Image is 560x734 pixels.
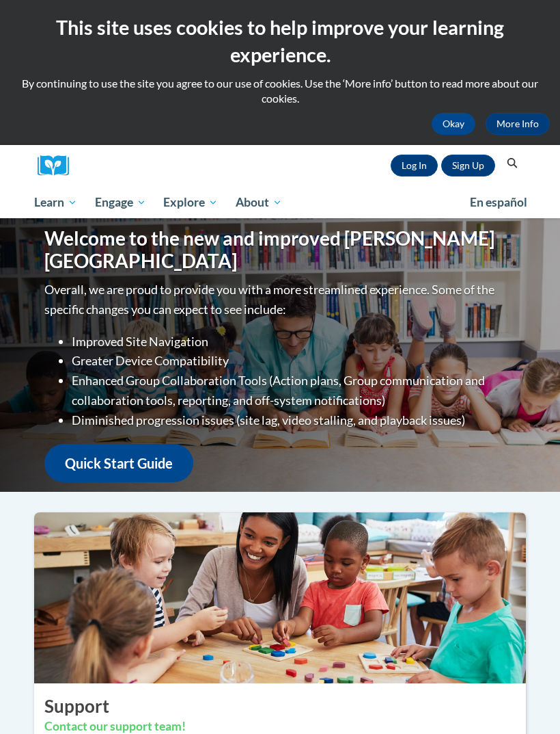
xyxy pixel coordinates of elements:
img: ... [24,512,536,683]
li: Enhanced Group Collaboration Tools (Action plans, Group communication and collaboration tools, re... [72,371,516,410]
span: En español [470,195,527,209]
div: Main menu [24,187,536,218]
button: Okay [432,113,475,135]
a: Register [441,155,495,176]
a: About [227,187,291,218]
a: Cox Campus [38,155,79,176]
span: About [236,194,282,211]
button: Search [502,155,522,172]
span: Explore [163,194,218,211]
li: Improved Site Navigation [72,332,516,352]
span: Engage [95,194,146,211]
p: Overall, we are proud to provide you with a more streamlined experience. Some of the specific cha... [44,280,516,319]
li: Greater Device Compatibility [72,351,516,371]
a: Explore [154,187,227,218]
a: More Info [486,113,550,135]
h2: This site uses cookies to help improve your learning experience. [10,14,550,69]
h1: Welcome to the new and improved [PERSON_NAME][GEOGRAPHIC_DATA] [44,227,516,273]
a: Log In [391,155,438,176]
a: Quick Start Guide [44,444,193,483]
a: Engage [86,187,155,218]
img: Logo brand [38,155,79,176]
a: Learn [25,187,86,218]
a: En español [461,188,536,217]
p: By continuing to use the site you agree to our use of cookies. Use the ‘More info’ button to read... [10,76,550,106]
span: Learn [34,194,77,211]
h2: Support [44,694,516,718]
li: Diminished progression issues (site lag, video stalling, and playback issues) [72,410,516,430]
